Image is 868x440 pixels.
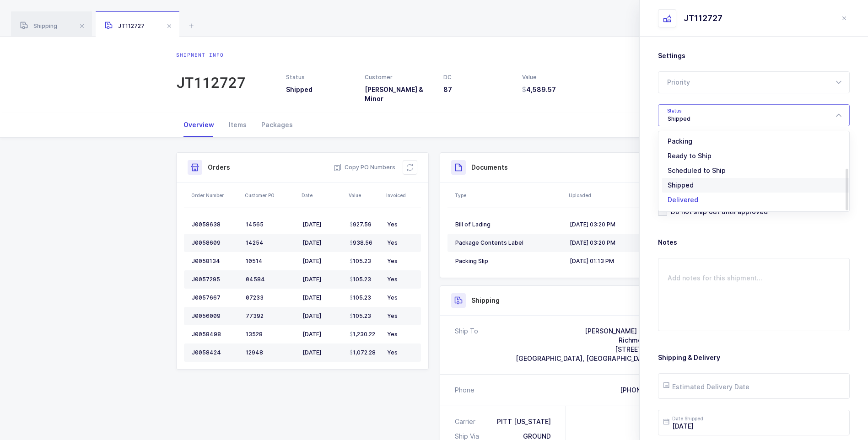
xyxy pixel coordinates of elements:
[350,331,375,338] span: 1,230.22
[192,258,238,265] div: J0058134
[246,276,295,283] div: 04584
[658,51,850,60] h3: Settings
[522,85,556,94] span: 4,589.57
[350,221,372,228] span: 927.59
[387,312,398,319] span: Yes
[570,239,677,247] div: [DATE] 03:20 PM
[350,349,376,356] span: 1,072.28
[192,349,238,356] div: J0058424
[668,166,726,174] span: Scheduled to Ship
[192,331,238,338] div: J0058498
[192,294,238,301] div: J0057667
[208,163,230,172] h3: Orders
[471,296,500,305] h3: Shipping
[443,85,511,94] h3: 87
[221,113,254,137] div: Items
[302,312,342,320] div: [DATE]
[455,327,478,363] div: Ship To
[516,336,677,345] div: Richmond 442587
[570,258,677,265] div: [DATE] 01:13 PM
[246,258,295,265] div: 10514
[455,221,562,228] div: Bill of Lading
[302,239,342,247] div: [DATE]
[192,239,238,247] div: J0058609
[350,258,371,265] span: 105.23
[246,349,295,356] div: 12948
[522,73,590,81] div: Value
[176,51,246,59] div: Shipment info
[302,276,342,283] div: [DATE]
[302,192,343,199] div: Date
[387,349,398,356] span: Yes
[839,13,850,24] button: close drawer
[516,327,677,336] div: [PERSON_NAME] & Minor #87
[286,85,354,94] h3: Shipped
[668,181,694,189] span: Shipped
[302,331,342,338] div: [DATE]
[497,417,551,426] div: PITT [US_STATE]
[386,192,418,199] div: Invoiced
[387,294,398,301] span: Yes
[349,192,381,199] div: Value
[246,331,295,338] div: 13528
[302,294,342,301] div: [DATE]
[105,22,145,29] span: JT112727
[455,417,479,426] div: Carrier
[245,192,296,199] div: Customer PO
[302,221,342,228] div: [DATE]
[192,221,238,228] div: J0058638
[246,294,295,301] div: 07233
[350,276,371,283] span: 105.23
[176,113,221,137] div: Overview
[387,331,398,338] span: Yes
[302,349,342,356] div: [DATE]
[658,238,850,247] h3: Notes
[569,192,682,199] div: Uploaded
[286,73,354,81] div: Status
[516,354,677,362] span: [GEOGRAPHIC_DATA], [GEOGRAPHIC_DATA], 23005
[455,258,562,265] div: Packing Slip
[455,192,563,199] div: Type
[246,239,295,247] div: 14254
[192,276,238,283] div: J0057295
[684,13,722,24] div: JT112727
[387,276,398,283] span: Yes
[192,312,238,320] div: J0056009
[570,221,677,228] div: [DATE] 03:20 PM
[443,73,511,81] div: DC
[668,137,692,145] span: Packing
[668,152,712,160] span: Ready to Ship
[350,312,371,320] span: 105.23
[658,353,850,362] h3: Shipping & Delivery
[350,294,371,301] span: 105.23
[365,85,432,103] h3: [PERSON_NAME] & Minor
[334,163,395,172] button: Copy PO Numbers
[620,386,677,395] div: [PHONE_NUMBER]
[254,113,300,137] div: Packages
[387,258,398,264] span: Yes
[350,239,372,247] span: 938.56
[246,221,295,228] div: 14565
[387,239,398,246] span: Yes
[365,73,432,81] div: Customer
[516,345,677,354] div: [STREET_ADDRESS]
[455,239,562,247] div: Package Contents Label
[668,196,698,204] span: Delivered
[302,258,342,265] div: [DATE]
[471,163,508,172] h3: Documents
[455,386,474,395] div: Phone
[387,221,398,228] span: Yes
[20,22,57,29] span: Shipping
[191,192,239,199] div: Order Number
[246,312,295,320] div: 77392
